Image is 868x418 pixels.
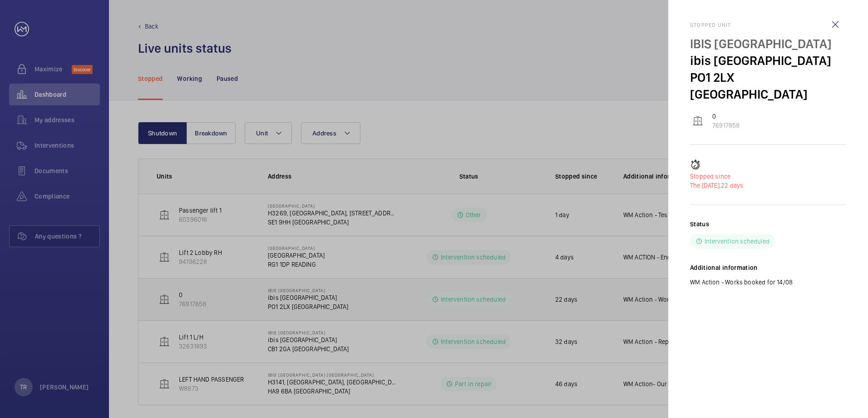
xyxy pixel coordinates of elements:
img: elevator.svg [692,115,703,126]
p: 22 days [690,181,846,190]
h2: Stopped unit [690,22,846,28]
p: WM Action - Works booked for 14/08 [690,278,846,287]
p: Stopped since [690,172,846,181]
p: 76917858 [712,121,740,130]
span: The [DATE], [690,182,721,189]
p: 0 [712,112,740,121]
h2: Status [690,219,709,229]
p: PO1 2LX [GEOGRAPHIC_DATA] [690,69,846,103]
p: ibis [GEOGRAPHIC_DATA] [690,52,846,69]
h2: Additional information [690,263,846,272]
p: IBIS [GEOGRAPHIC_DATA] [690,35,846,52]
p: Intervention scheduled [705,237,769,246]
